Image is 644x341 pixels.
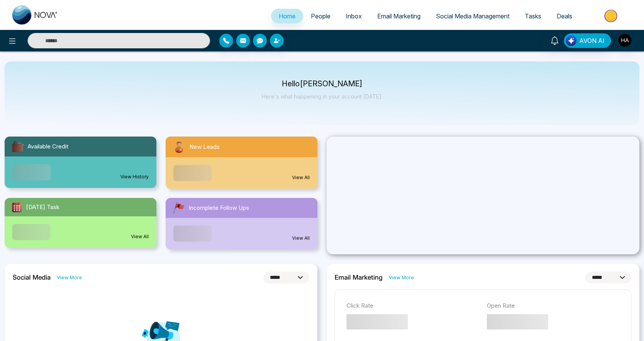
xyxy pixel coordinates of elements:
a: View All [131,233,149,240]
a: People [303,9,338,23]
img: Lead Flow [566,35,577,46]
span: Incomplete Follow Ups [189,204,249,213]
a: View More [57,274,82,281]
img: availableCredit.svg [11,140,25,153]
p: Click Rate [347,301,479,310]
span: Home [279,12,296,20]
a: Social Media Management [428,9,517,23]
p: Hello [PERSON_NAME] [262,81,383,87]
a: New LeadsView All [161,137,322,189]
img: Nova CRM Logo [12,5,58,25]
img: todayTask.svg [11,201,23,213]
span: Available Credit [28,142,68,151]
span: New Leads [189,143,220,152]
img: newLeads.svg [172,140,186,154]
a: View History [120,173,149,180]
a: Incomplete Follow UpsView All [161,198,322,249]
button: AVON AI [564,33,611,48]
a: Deals [549,9,580,23]
h2: Social Media [13,273,51,281]
span: Social Media Management [436,12,509,20]
p: Here's what happening in your account [DATE]. [262,93,383,100]
span: People [311,12,330,20]
a: Inbox [338,9,370,23]
span: Email Marketing [377,12,421,20]
a: View All [292,235,310,242]
h2: Email Marketing [335,273,383,281]
a: View All [292,174,310,181]
a: Tasks [517,9,549,23]
img: followUps.svg [172,201,186,215]
span: [DATE] Task [26,203,59,212]
span: Tasks [525,12,541,20]
a: Home [271,9,303,23]
img: Market-place.gif [584,7,639,25]
p: Open Rate [487,301,619,310]
span: Inbox [346,12,362,20]
a: View More [389,274,414,281]
a: Email Marketing [370,9,428,23]
span: Deals [557,12,572,20]
span: AVON AI [579,36,605,45]
img: User Avatar [618,34,631,47]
